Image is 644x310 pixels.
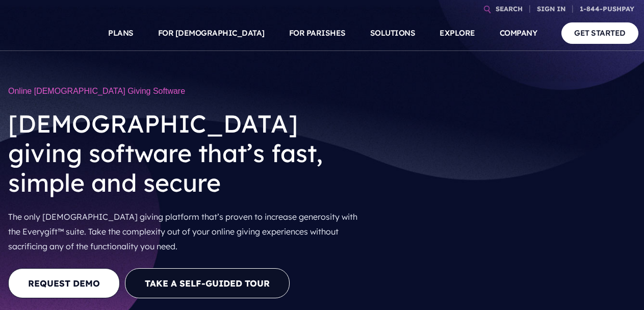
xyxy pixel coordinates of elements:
a: REQUEST DEMO [8,268,120,298]
a: PLANS [108,15,134,51]
h1: Online [DEMOGRAPHIC_DATA] Giving Software [8,82,368,101]
a: EXPLORE [440,15,475,51]
a: GET STARTED [561,22,638,43]
p: The only [DEMOGRAPHIC_DATA] giving platform that’s proven to increase generosity with the Everygi... [8,205,368,257]
a: COMPANY [500,15,537,51]
a: FOR [DEMOGRAPHIC_DATA] [158,15,265,51]
button: Take a Self-guided Tour [125,268,290,298]
a: SOLUTIONS [370,15,416,51]
h2: [DEMOGRAPHIC_DATA] giving software that’s fast, simple and secure [8,101,368,205]
a: FOR PARISHES [289,15,346,51]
